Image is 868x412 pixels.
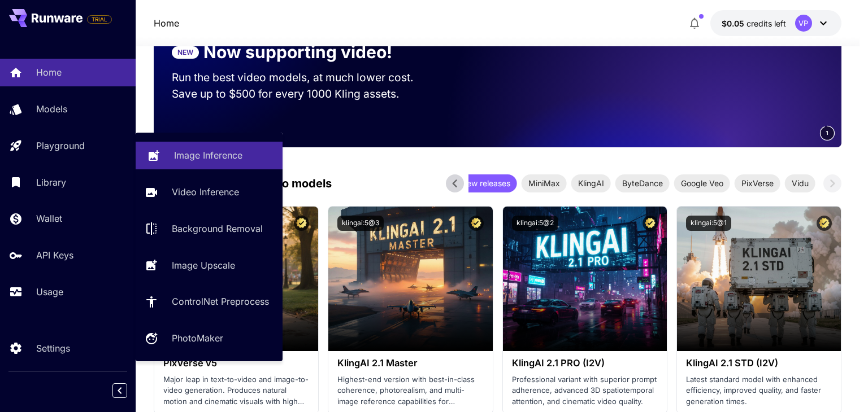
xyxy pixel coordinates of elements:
[328,207,492,351] img: alt
[172,86,435,102] p: Save up to $500 for every 1000 Kling assets.
[747,19,786,28] span: credits left
[722,19,747,28] span: $0.05
[36,341,70,355] p: Settings
[136,142,283,169] a: Image Inference
[337,374,483,407] p: Highest-end version with best-in-class coherence, photorealism, and multi-image reference capabil...
[686,374,832,407] p: Latest standard model with enhanced efficiency, improved quality, and faster generation times.
[571,177,611,189] span: KlingAI
[121,380,136,401] div: Collapse sidebar
[337,216,384,231] button: klingai:5@3
[36,65,62,79] p: Home
[136,288,283,315] a: ControlNet Preprocess
[172,185,239,199] p: Video Inference
[203,40,392,65] p: Now supporting video!
[785,177,815,189] span: Vidu
[686,216,731,231] button: klingai:5@1
[172,222,263,235] p: Background Removal
[136,215,283,243] a: Background Removal
[136,178,283,206] a: Video Inference
[177,47,193,58] p: NEW
[710,10,841,36] button: $0.05
[136,325,283,352] a: PhotoMaker
[172,69,435,86] p: Run the best video models, at much lower cost.
[512,374,658,407] p: Professional variant with superior prompt adherence, advanced 3D spatiotemporal attention, and ci...
[674,177,730,189] span: Google Veo
[735,177,780,189] span: PixVerse
[36,139,85,152] p: Playground
[454,177,517,189] span: New releases
[36,285,63,299] p: Usage
[468,216,484,231] button: Certified Model – Vetted for best performance and includes a commercial license.
[722,17,786,29] div: $0.05
[88,15,111,24] span: TRIAL
[643,216,658,231] button: Certified Model – Vetted for best performance and includes a commercial license.
[817,216,832,231] button: Certified Model – Vetted for best performance and includes a commercial license.
[36,248,73,262] p: API Keys
[826,129,829,137] span: 1
[87,12,112,26] span: Add your payment card to enable full platform functionality.
[522,177,567,189] span: MiniMax
[677,207,841,351] img: alt
[294,216,309,231] button: Certified Model – Vetted for best performance and includes a commercial license.
[503,207,667,351] img: alt
[615,177,670,189] span: ByteDance
[163,358,309,369] h3: PixVerse v5
[136,251,283,279] a: Image Upscale
[112,383,127,398] button: Collapse sidebar
[686,358,832,369] h3: KlingAI 2.1 STD (I2V)
[36,212,62,225] p: Wallet
[172,331,223,345] p: PhotoMaker
[337,358,483,369] h3: KlingAI 2.1 Master
[172,258,235,272] p: Image Upscale
[36,102,67,116] p: Models
[36,176,66,189] p: Library
[154,16,179,30] p: Home
[512,216,558,231] button: klingai:5@2
[174,148,242,162] p: Image Inference
[172,295,269,308] p: ControlNet Preprocess
[154,16,179,30] nav: breadcrumb
[163,374,309,407] p: Major leap in text-to-video and image-to-video generation. Produces natural motion and cinematic ...
[512,358,658,369] h3: KlingAI 2.1 PRO (I2V)
[795,15,812,32] div: VP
